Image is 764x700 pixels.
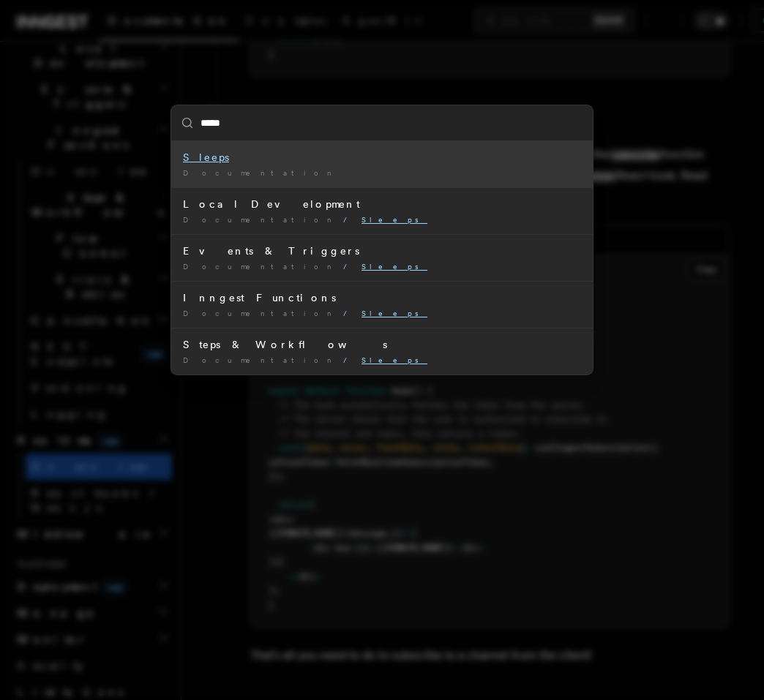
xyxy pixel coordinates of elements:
[362,215,427,224] mark: Sleeps
[183,262,337,271] span: Documentation
[343,309,356,317] span: /
[183,355,337,364] span: Documentation
[183,168,337,177] span: Documentation
[183,290,581,305] div: Inngest Functions
[183,197,581,211] div: Local Development
[343,355,356,364] span: /
[183,309,337,317] span: Documentation
[362,309,427,317] mark: Sleeps
[183,244,581,258] div: Events & Triggers
[362,262,427,271] mark: Sleeps
[343,262,356,271] span: /
[183,337,581,352] div: Steps & Workflows
[362,355,427,364] mark: Sleeps
[183,151,229,163] mark: Sleeps
[183,215,337,224] span: Documentation
[343,215,356,224] span: /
